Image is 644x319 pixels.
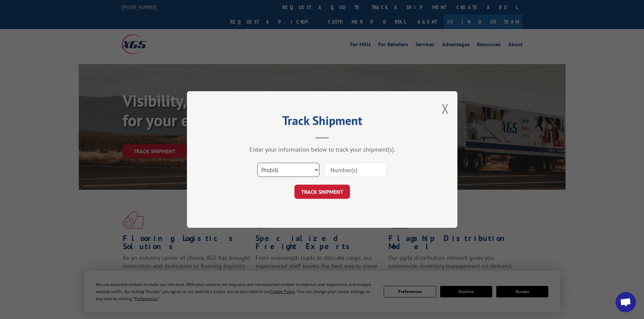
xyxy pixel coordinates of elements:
div: Enter your information below to track your shipment(s). [221,145,424,153]
button: TRACK SHIPMENT [294,185,350,199]
h2: Track Shipment [221,116,424,129]
button: Close modal [442,100,449,117]
div: Open chat [616,292,636,312]
input: Number(s) [325,163,387,177]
